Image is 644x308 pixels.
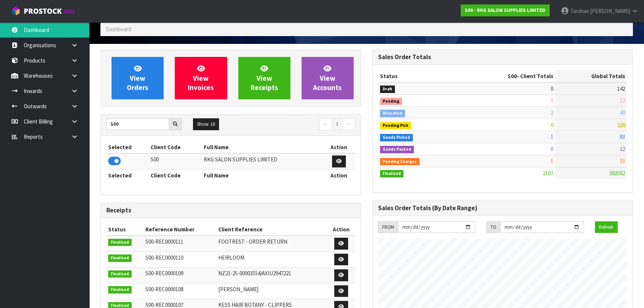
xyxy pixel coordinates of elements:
strong: S00 - RKG SALON SUPPLIES LIMITED [465,7,545,13]
span: S00 [508,73,517,80]
span: ProStock [24,6,62,16]
span: Finalised [108,254,132,262]
span: 15 [620,157,625,164]
small: WMS [63,8,75,15]
span: S00-REC0000108 [145,286,183,293]
th: Selected [106,169,149,181]
span: Finalised [108,286,132,293]
span: [PERSON_NAME] [590,7,630,15]
span: View Invoices [188,64,214,92]
span: S00-REC0000111 [145,238,183,245]
span: Allocated [380,110,405,117]
span: 382562 [609,170,625,177]
span: Goods Packed [380,146,414,153]
span: S00-REC0000110 [145,254,183,261]
th: Action [323,141,355,153]
a: → [342,118,355,130]
span: 32 [620,145,625,153]
a: ViewReceipts [238,57,290,99]
span: Draft [380,86,395,93]
span: 0 [551,97,553,104]
th: Status [106,224,144,235]
a: 1 [332,118,342,130]
span: Dashboard [106,26,131,33]
span: Pending [380,98,402,105]
td: RKG SALON SUPPLIES LIMITED [202,153,323,169]
th: Full Name [202,169,323,181]
th: Status [378,70,460,82]
th: Action [323,169,355,181]
span: Pending Pick [380,122,411,129]
a: S00 - RKG SALON SUPPLIES LIMITED [461,4,550,16]
span: 2 [551,109,553,116]
span: 0 [551,121,553,128]
span: 0 [551,145,553,153]
h3: Sales Order Totals [378,54,627,61]
img: cube-alt.png [11,6,20,16]
h3: Sales Order Totals (By Date Range) [378,205,627,212]
span: 0 [551,85,553,92]
span: 83 [620,133,625,140]
span: Finalised [380,170,403,177]
th: Client Code [149,141,202,153]
div: TO [486,221,500,233]
span: View Orders [127,64,148,92]
th: Action [327,224,355,235]
button: Show: 10 [193,118,219,130]
span: NZ21-25-00003554/AXIU2947221 [218,270,291,277]
th: Selected [106,141,149,153]
span: 12 [620,97,625,104]
span: 40 [620,109,625,116]
span: 1 [551,157,553,164]
th: - Client Totals [460,70,555,82]
span: Finalised [108,239,132,246]
span: 2107 [543,170,553,177]
span: Pending Charges [380,158,419,166]
nav: Page navigation [236,118,355,131]
span: 228 [617,121,625,128]
a: ← [319,118,332,130]
span: View Receipts [251,64,278,92]
div: FROM [378,221,398,233]
span: FOOTREST - ORDER RETURN [218,238,287,245]
th: Global Totals [555,70,627,82]
td: S00 [149,153,202,169]
span: 1 [551,133,553,140]
span: Goods Picked [380,134,413,141]
button: Refresh [595,221,618,233]
span: Tarshae [570,7,589,15]
th: Reference Number [144,224,216,235]
input: Search clients [106,118,169,130]
a: ViewAccounts [302,57,354,99]
th: Full Name [202,141,323,153]
a: ViewInvoices [175,57,227,99]
span: 142 [617,85,625,92]
span: View Accounts [313,64,342,92]
span: HEIRLOOM [218,254,244,261]
span: [PERSON_NAME] [218,286,258,293]
span: S00-REC0000109 [145,270,183,277]
span: Finalised [108,270,132,278]
th: Client Code [149,169,202,181]
a: ViewOrders [112,57,164,99]
th: Client Reference [216,224,327,235]
h3: Receipts [106,207,355,214]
